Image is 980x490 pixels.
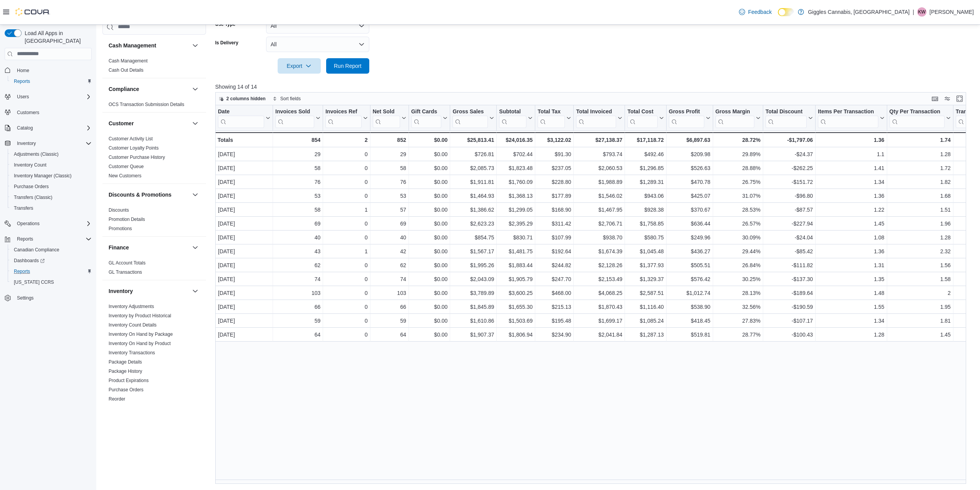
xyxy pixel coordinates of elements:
[191,84,200,94] button: Compliance
[325,177,367,187] div: 0
[778,8,794,16] input: Dark Mode
[109,396,125,402] a: Reorder
[2,123,95,133] button: Catalog
[452,219,494,228] div: $2,623.23
[334,62,362,70] span: Run Report
[411,191,448,200] div: $0.00
[325,108,367,128] button: Invoices Ref
[778,16,778,17] span: Dark Mode
[372,108,400,128] div: Net Sold
[14,258,45,264] span: Dashboards
[818,177,885,187] div: 1.34
[11,256,92,265] span: Dashboards
[218,108,264,128] div: Date
[280,96,301,102] span: Sort fields
[452,108,488,115] div: Gross Sales
[372,108,406,128] button: Net Sold
[818,108,878,128] div: Items Per Transaction
[275,108,314,128] div: Invoices Sold
[669,108,704,115] div: Gross Profit
[14,293,92,303] span: Settings
[218,135,270,145] div: Totals
[669,191,710,200] div: $425.07
[5,62,92,324] nav: Complex example
[14,279,54,285] span: [US_STATE] CCRS
[818,191,885,200] div: 1.36
[218,108,270,128] button: Date
[109,145,159,151] span: Customer Loyalty Points
[11,171,75,180] a: Inventory Manager (Classic)
[452,150,494,159] div: $726.81
[325,135,367,145] div: 2
[11,245,92,254] span: Canadian Compliance
[576,150,622,159] div: $793.74
[627,108,657,115] div: Total Cost
[109,287,189,295] button: Inventory
[215,40,238,46] label: Is Delivery
[191,190,200,199] button: Discounts & Promotions
[8,170,95,181] button: Inventory Manager (Classic)
[325,108,361,115] div: Invoices Ref
[109,173,141,179] span: New Customers
[11,160,92,170] span: Inventory Count
[14,219,92,228] span: Operations
[818,108,885,128] button: Items Per Transaction
[766,108,807,115] div: Total Discount
[109,269,142,275] a: GL Transactions
[14,66,32,75] a: Home
[14,78,30,84] span: Reports
[109,120,189,127] button: Customer
[14,92,92,101] span: Users
[889,177,950,187] div: 1.82
[538,108,571,128] button: Total Tax
[8,76,95,87] button: Reports
[109,42,156,49] h3: Cash Management
[889,135,950,145] div: 1.74
[17,125,33,131] span: Catalog
[11,171,92,180] span: Inventory Manager (Classic)
[275,135,320,145] div: 854
[275,163,320,173] div: 58
[499,177,533,187] div: $1,760.09
[275,150,320,159] div: 29
[109,244,129,251] h3: Finance
[109,154,165,160] span: Customer Purchase History
[499,108,526,115] div: Subtotal
[14,162,47,168] span: Inventory Count
[411,163,448,173] div: $0.00
[913,7,914,17] p: |
[2,292,95,303] button: Settings
[818,205,885,214] div: 1.22
[576,135,622,145] div: $27,138.37
[275,108,320,128] button: Invoices Sold
[109,155,165,160] a: Customer Purchase History
[109,145,159,151] a: Customer Loyalty Points
[8,266,95,277] button: Reports
[14,268,30,274] span: Reports
[818,108,878,115] div: Items Per Transaction
[452,163,494,173] div: $2,085.73
[373,205,406,214] div: 57
[715,191,761,200] div: 31.07%
[270,94,304,103] button: Sort fields
[266,18,369,34] button: All
[109,164,144,169] a: Customer Queue
[411,150,448,159] div: $0.00
[372,135,406,145] div: 852
[109,226,132,231] a: Promotions
[109,136,153,141] a: Customer Activity List
[325,108,361,128] div: Invoices Ref
[218,177,270,187] div: [DATE]
[889,163,950,173] div: 1.72
[576,191,622,200] div: $1,546.02
[14,66,92,75] span: Home
[325,150,367,159] div: 0
[14,108,42,117] a: Customers
[538,163,571,173] div: $237.05
[191,41,200,50] button: Cash Management
[955,94,964,103] button: Enter fullscreen
[11,267,92,276] span: Reports
[889,205,950,214] div: 1.51
[943,94,952,103] button: Display options
[17,236,33,242] span: Reports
